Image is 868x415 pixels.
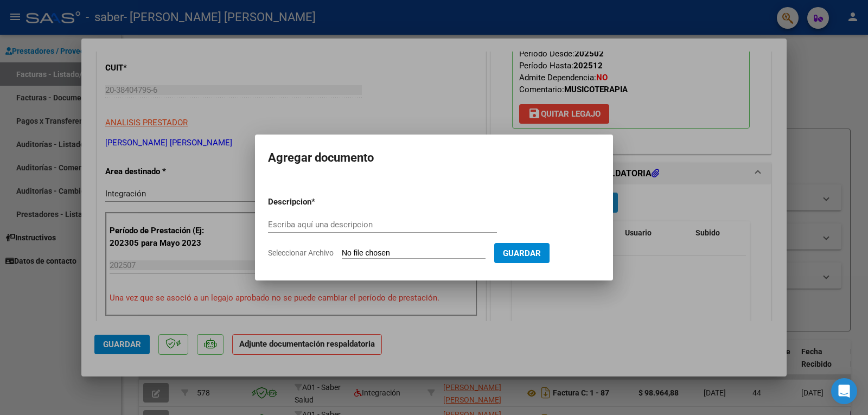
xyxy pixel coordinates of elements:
[494,243,550,263] button: Guardar
[503,248,541,258] span: Guardar
[268,248,334,257] span: Seleccionar Archivo
[268,196,368,208] p: Descripcion
[831,378,857,404] div: Open Intercom Messenger
[268,148,600,168] h2: Agregar documento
